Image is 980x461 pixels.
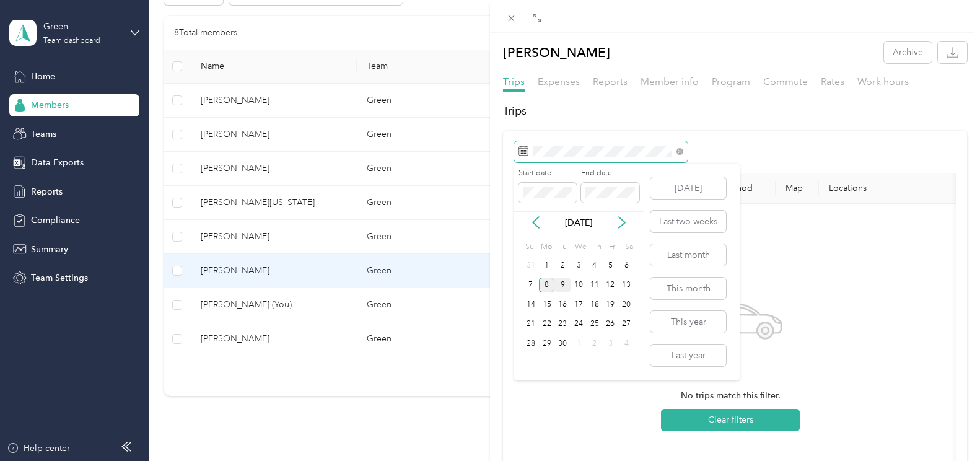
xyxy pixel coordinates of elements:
[554,317,571,332] div: 23
[572,239,587,256] div: We
[603,297,619,312] div: 19
[591,239,603,256] div: Th
[518,168,577,179] label: Start date
[650,345,726,366] button: Last year
[776,173,819,204] th: Map
[571,258,587,273] div: 3
[554,297,571,312] div: 16
[571,297,587,312] div: 17
[553,216,605,229] p: [DATE]
[554,278,571,293] div: 9
[554,258,571,273] div: 2
[539,278,555,293] div: 8
[857,76,909,87] span: Work hours
[503,103,967,120] h2: Trips
[884,42,932,63] button: Archive
[523,336,539,351] div: 28
[571,317,587,332] div: 24
[587,336,603,351] div: 2
[641,76,699,87] span: Member info
[523,239,535,256] div: Su
[606,239,618,256] div: Fr
[539,336,555,351] div: 29
[554,336,571,351] div: 30
[539,239,553,256] div: Mo
[712,76,750,87] span: Program
[821,76,844,87] span: Rates
[650,311,726,333] button: This year
[618,278,634,293] div: 13
[523,278,539,293] div: 7
[763,76,808,87] span: Commute
[587,317,603,332] div: 25
[539,317,555,332] div: 22
[618,336,634,351] div: 4
[538,76,580,87] span: Expenses
[603,317,619,332] div: 26
[581,168,639,179] label: End date
[587,258,603,273] div: 4
[681,389,781,403] span: No trips match this filter.
[556,239,568,256] div: Tu
[571,278,587,293] div: 10
[587,278,603,293] div: 11
[523,258,539,273] div: 31
[623,239,634,256] div: Sa
[618,297,634,312] div: 20
[603,336,619,351] div: 3
[587,297,603,312] div: 18
[650,244,726,266] button: Last month
[603,258,619,273] div: 5
[523,297,539,312] div: 14
[523,317,539,332] div: 21
[650,211,726,232] button: Last two weeks
[571,336,587,351] div: 1
[661,409,800,431] button: Clear filters
[593,76,628,87] span: Reports
[603,278,619,293] div: 12
[911,392,980,461] iframe: Everlance-gr Chat Button Frame
[539,258,555,273] div: 1
[503,76,525,87] span: Trips
[650,177,726,199] button: [DATE]
[539,297,555,312] div: 15
[618,258,634,273] div: 6
[618,317,634,332] div: 27
[650,278,726,299] button: This month
[503,42,610,63] p: [PERSON_NAME]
